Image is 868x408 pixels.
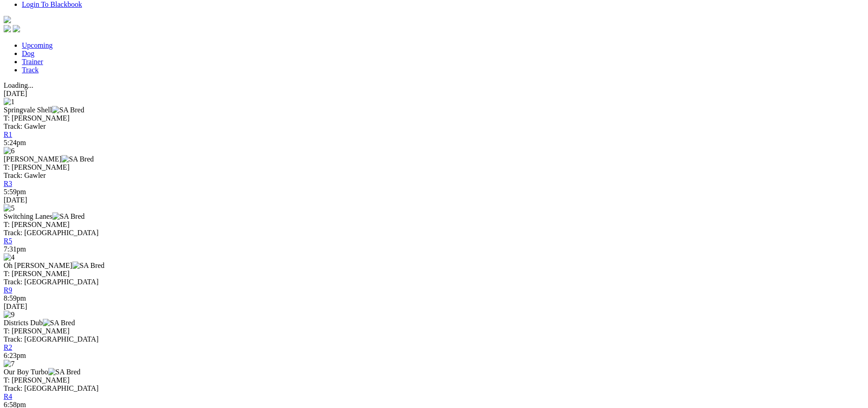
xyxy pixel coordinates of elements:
a: Upcoming [22,41,53,49]
img: 4 [4,253,15,262]
div: Track: [GEOGRAPHIC_DATA] [4,335,864,343]
a: Track [22,66,39,74]
a: R9 [4,286,12,294]
div: [DATE] [4,90,864,98]
div: Districts Dub [4,319,864,327]
div: [PERSON_NAME] [4,155,864,163]
div: Track: [GEOGRAPHIC_DATA] [4,384,864,393]
div: Track: [GEOGRAPHIC_DATA] [4,229,864,237]
img: SA Bred [48,368,81,376]
a: R1 [4,131,12,138]
div: T: [PERSON_NAME] [4,270,864,278]
img: SA Bred [52,106,84,114]
a: R2 [4,343,12,351]
span: Loading... [4,81,33,89]
div: 7:31pm [4,245,864,253]
div: 5:24pm [4,139,864,147]
div: [DATE] [4,196,864,204]
img: SA Bred [43,319,75,327]
img: logo-grsa-white.png [4,16,11,23]
div: [DATE] [4,302,864,311]
img: 5 [4,204,15,212]
img: twitter.svg [13,25,20,32]
div: Switching Lanes [4,212,864,221]
div: Springvale Shell [4,106,864,114]
img: 6 [4,147,15,155]
div: T: [PERSON_NAME] [4,114,864,122]
a: Login To Blackbook [22,0,82,8]
div: Oh [PERSON_NAME] [4,262,864,270]
a: Dog [22,50,35,57]
img: SA Bred [72,262,105,270]
a: Trainer [22,58,43,65]
div: 5:59pm [4,188,864,196]
div: Our Boy Turbo [4,368,864,376]
div: Track: Gawler [4,122,864,131]
img: SA Bred [52,212,85,221]
a: R4 [4,393,12,400]
img: facebook.svg [4,25,11,32]
a: R3 [4,180,12,187]
div: T: [PERSON_NAME] [4,376,864,384]
div: T: [PERSON_NAME] [4,221,864,229]
div: 8:59pm [4,294,864,302]
div: 6:23pm [4,352,864,360]
div: Track: Gawler [4,171,864,180]
a: R5 [4,237,12,245]
div: T: [PERSON_NAME] [4,163,864,171]
img: 7 [4,360,15,368]
div: T: [PERSON_NAME] [4,327,864,335]
img: 9 [4,311,15,319]
img: 1 [4,98,15,106]
img: SA Bred [62,155,94,163]
div: Track: [GEOGRAPHIC_DATA] [4,278,864,286]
